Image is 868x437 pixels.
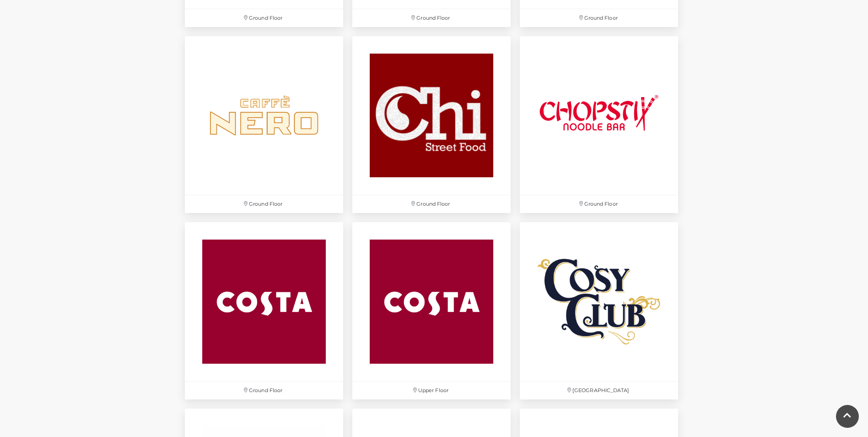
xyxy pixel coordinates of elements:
[520,9,678,27] p: Ground Floor
[352,9,511,27] p: Ground Floor
[520,382,678,399] p: [GEOGRAPHIC_DATA]
[352,36,511,195] img: Chi at Festival Place, Basingstoke
[348,32,515,218] a: Chi at Festival Place, Basingstoke Ground Floor
[515,218,683,404] a: [GEOGRAPHIC_DATA]
[348,218,515,404] a: Upper Floor
[185,9,343,27] p: Ground Floor
[520,195,678,213] p: Ground Floor
[515,32,683,218] a: Ground Floor
[352,195,511,213] p: Ground Floor
[180,218,348,404] a: Ground Floor
[185,195,343,213] p: Ground Floor
[180,32,348,218] a: Ground Floor
[352,382,511,399] p: Upper Floor
[185,382,343,399] p: Ground Floor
